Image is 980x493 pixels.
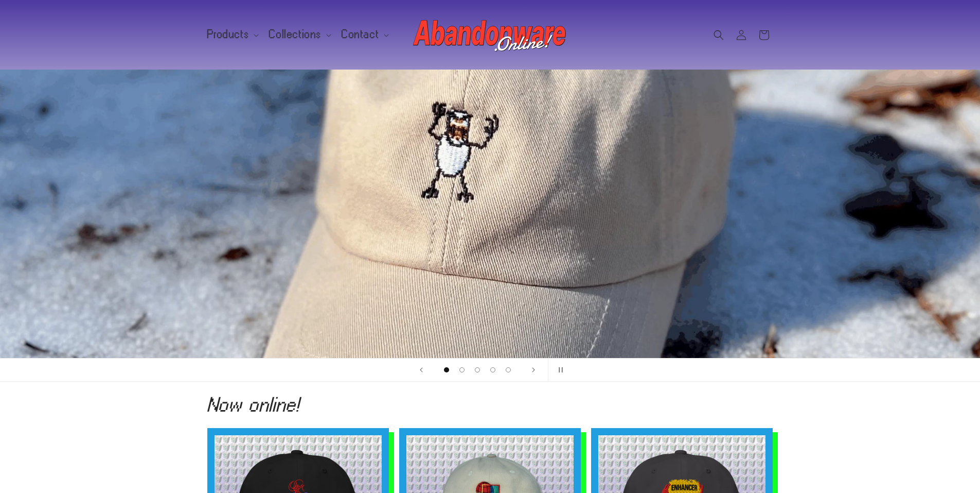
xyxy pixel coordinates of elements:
button: Load slide 5 of 5 [501,362,516,378]
a: Abandonware [409,10,571,59]
span: Products [207,30,250,39]
summary: Products [201,24,263,45]
button: Pause slideshow [548,359,571,381]
summary: Contact [335,24,393,45]
summary: Search [707,24,730,46]
img: Abandonware [413,14,567,56]
button: Load slide 4 of 5 [485,362,501,378]
h2: Now online! [207,396,773,413]
button: Previous slide [410,359,433,381]
span: Collections [269,30,322,39]
span: Contact [342,30,379,39]
button: Next slide [522,359,545,381]
button: Load slide 2 of 5 [454,362,470,378]
button: Load slide 3 of 5 [470,362,485,378]
button: Load slide 1 of 5 [439,362,454,378]
summary: Collections [263,24,335,45]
